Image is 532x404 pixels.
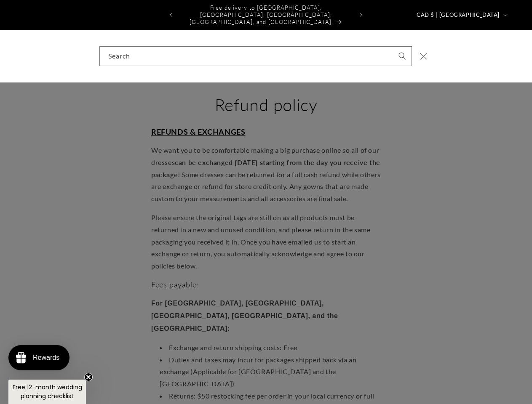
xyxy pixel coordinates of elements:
[13,383,82,400] span: Free 12-month wedding planning checklist
[352,7,370,23] button: Next announcement
[33,354,59,361] div: Rewards
[417,11,500,19] span: CAD $ | [GEOGRAPHIC_DATA]
[84,373,93,381] button: Close teaser
[393,47,412,65] button: Search
[162,7,180,23] button: Previous announcement
[8,380,86,404] div: Free 12-month wedding planning checklistClose teaser
[412,7,511,23] button: CAD $ | [GEOGRAPHIC_DATA]
[414,47,433,65] button: Close
[190,4,333,25] span: Free delivery to [GEOGRAPHIC_DATA], [GEOGRAPHIC_DATA], [GEOGRAPHIC_DATA], [GEOGRAPHIC_DATA], and ...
